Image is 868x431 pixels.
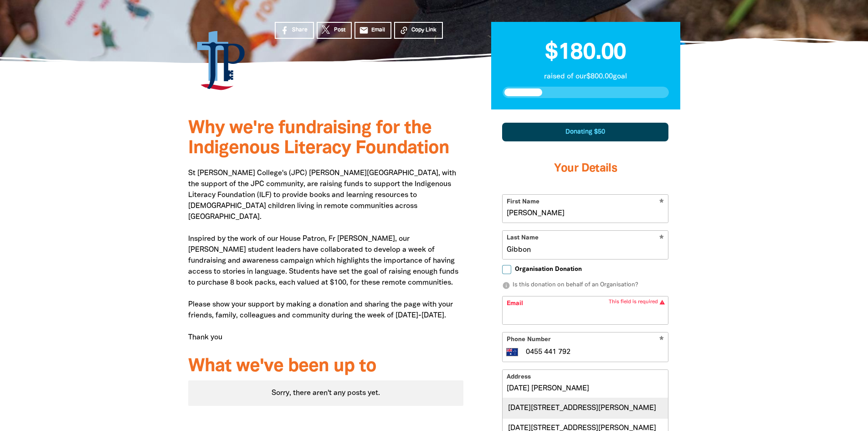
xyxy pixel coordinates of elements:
a: Post [317,22,352,39]
i: info [502,281,510,290]
div: Sorry, there aren't any posts yet. [188,380,464,406]
span: $180.00 [545,42,626,63]
div: [DATE][STREET_ADDRESS][PERSON_NAME] [503,398,668,418]
p: raised of our $800.00 goal [503,71,669,82]
span: Email [371,26,385,34]
h3: Your Details [502,151,668,187]
input: Organisation Donation [502,265,511,274]
span: Post [334,26,345,34]
a: Share [275,22,314,39]
h3: What we've been up to [188,357,464,377]
div: Donating $50 [502,123,668,141]
p: Is this donation on behalf of an Organisation? [502,281,668,290]
p: St [PERSON_NAME] College's (JPC) [PERSON_NAME][GEOGRAPHIC_DATA], with the support of the JPC comm... [188,168,464,343]
span: Share [292,26,308,34]
span: Organisation Donation [515,265,582,274]
a: emailEmail [354,22,392,39]
button: Copy Link [394,22,443,39]
span: Copy Link [411,26,437,34]
i: Required [659,336,664,345]
span: Why we're fundraising for the Indigenous Literacy Foundation [188,120,449,157]
div: Paginated content [188,380,464,406]
i: email [359,26,369,35]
